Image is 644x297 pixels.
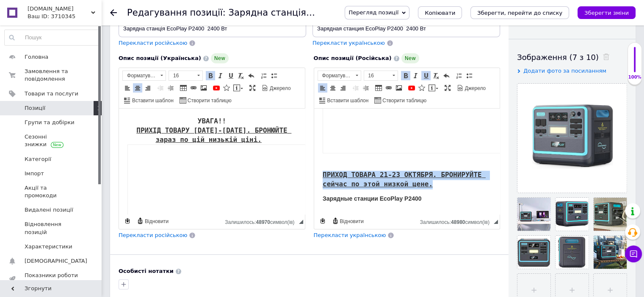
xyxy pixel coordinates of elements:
a: Видалити форматування [431,71,441,80]
a: Додати відео з YouTube [212,83,221,93]
span: Акції та промокоди [25,184,78,199]
input: Наприклад, H&M жіноча сукня зелена 38 розмір вечірня максі з блискітками [119,20,306,37]
span: Головна [25,53,48,61]
a: Підкреслений (Ctrl+U) [226,71,235,80]
span: Позиції [25,104,45,112]
span: Замовлення та повідомлення [25,68,78,83]
a: Максимізувати [248,83,257,93]
input: Пошук [5,30,100,45]
a: Повернути (Ctrl+Z) [246,71,256,80]
a: Відновити [331,216,365,226]
a: Вставити шаблон [123,95,175,105]
span: Перекласти російською [119,40,187,46]
a: Повернути (Ctrl+Z) [442,71,451,80]
div: Ваш ID: 3710345 [28,13,102,20]
a: Збільшити відступ [166,83,175,93]
div: 100% [628,74,641,80]
span: Перекласти українською [312,40,385,46]
i: Зберегти, перейти до списку [477,10,562,16]
span: Перекласти українською [314,232,386,238]
iframe: Редактор, 356210DD-CFC2-4A65-8DB0-DDD4ED54E976 [314,109,500,214]
a: Додати відео з YouTube [407,83,416,93]
a: Форматування [122,71,166,81]
a: Курсив (Ctrl+I) [411,71,420,80]
span: Створити таблицю [381,97,426,104]
span: Додати фото за посиланням [523,68,606,74]
a: Видалити форматування [236,71,246,80]
div: 100% Якість заповнення [627,42,642,85]
span: Потягніть для зміни розмірів [494,220,498,224]
span: Вставити шаблон [131,97,174,104]
a: Зображення [394,83,404,93]
a: Вставити шаблон [318,95,370,105]
a: Зробити резервну копію зараз [318,216,327,226]
b: Особисті нотатки [119,268,174,274]
a: Вставити іконку [417,83,426,93]
a: По центру [328,83,337,93]
a: Вставити повідомлення [427,83,439,93]
a: По лівому краю [123,83,132,93]
a: Таблиця [374,83,383,93]
span: Відновити [339,218,364,225]
div: Кiлькiсть символiв [420,217,494,225]
h1: Редагування позиції: Зарядна станція EcoPlay P2400 2400 Вт [127,8,414,18]
a: Вставити/видалити нумерований список [454,71,464,80]
a: Джерело [456,83,487,93]
span: Характеристики [25,243,72,251]
span: Форматування [123,71,158,80]
span: Потягніть для зміни розмірів [299,220,303,224]
span: Створити таблицю [186,97,232,104]
a: Вставити/видалити маркований список [464,71,474,80]
a: Вставити/Редагувати посилання (Ctrl+L) [189,83,198,93]
span: Видалені позиції [25,206,73,214]
a: По центру [133,83,142,93]
a: 16 [364,71,398,81]
span: [DEMOGRAPHIC_DATA] [25,257,87,265]
a: Жирний (Ctrl+B) [401,71,410,80]
span: 16 [364,71,390,80]
a: Максимізувати [443,83,452,93]
a: Створити таблицю [373,95,428,105]
a: Вставити/Редагувати посилання (Ctrl+L) [384,83,393,93]
a: 16 [169,71,203,81]
a: Форматування [318,71,361,81]
span: Відновити [144,218,169,225]
div: Кiлькiсть символiв [225,217,299,225]
a: Відновити [135,216,170,226]
a: Жирний (Ctrl+B) [206,71,215,80]
span: Форматування [318,71,353,80]
span: Товари та послуги [25,90,78,98]
span: Перегляд позиції [348,9,398,16]
a: Вставити/видалити нумерований список [259,71,268,80]
span: Відновлення позицій [25,221,78,236]
button: Зберегти зміни [578,6,636,19]
span: Вставити шаблон [326,97,369,104]
button: Копіювати [418,6,462,19]
span: 16 [169,71,194,80]
iframe: Редактор, 8536FBF2-1F75-401F-8F85-5F08866631A6 [119,109,305,214]
a: Зменшити відступ [351,83,360,93]
a: Підкреслений (Ctrl+U) [421,71,431,80]
a: Збільшити відступ [361,83,370,93]
div: Зображення (7 з 10) [517,52,627,63]
span: Категорії [25,155,51,163]
a: По лівому краю [318,83,327,93]
a: Джерело [260,83,292,93]
a: Зменшити відступ [156,83,165,93]
input: Наприклад, H&M жіноча сукня зелена 38 розмір вечірня максі з блискітками [312,20,500,37]
div: Повернутися назад [110,9,117,16]
a: Курсив (Ctrl+I) [216,71,225,80]
span: 48970 [256,219,270,225]
span: Euro-tekhnika.com.ua [28,5,91,13]
span: Джерело [464,85,486,92]
button: Зберегти, перейти до списку [470,6,569,19]
a: По правому краю [338,83,348,93]
a: Таблиця [179,83,188,93]
a: Вставити повідомлення [232,83,244,93]
span: Опис позиції (Російська) [314,55,392,61]
a: Зображення [199,83,208,93]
